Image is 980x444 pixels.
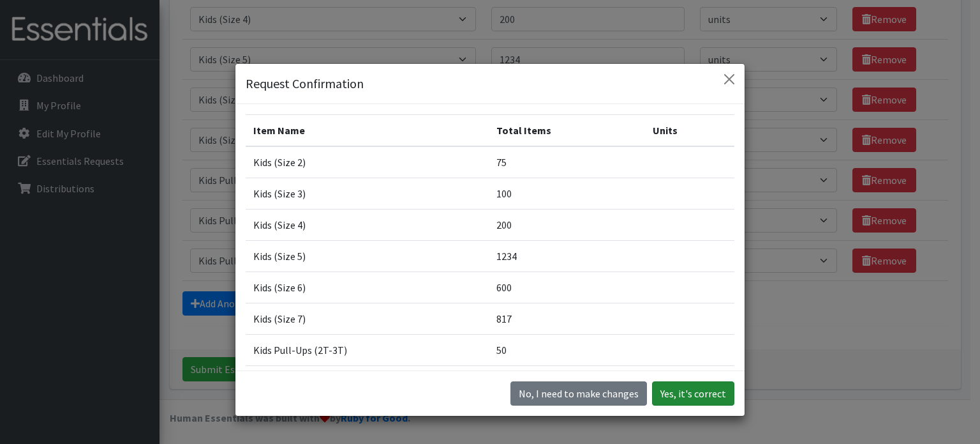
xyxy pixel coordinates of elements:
[246,335,489,366] td: Kids Pull-Ups (2T-3T)
[652,381,734,406] button: Yes, it's correct
[246,115,489,147] th: Item Name
[246,146,489,178] td: Kids (Size 2)
[489,335,645,366] td: 50
[719,69,739,89] button: Close
[489,303,645,335] td: 817
[246,178,489,210] td: Kids (Size 3)
[489,115,645,147] th: Total Items
[489,146,645,178] td: 75
[246,241,489,272] td: Kids (Size 5)
[489,241,645,272] td: 1234
[246,366,489,397] td: Kids Pull-Ups (3T-4T)
[246,210,489,241] td: Kids (Size 4)
[489,366,645,397] td: 150
[645,115,734,147] th: Units
[489,210,645,241] td: 200
[246,74,364,93] h5: Request Confirmation
[489,272,645,303] td: 600
[489,178,645,210] td: 100
[246,303,489,335] td: Kids (Size 7)
[246,272,489,303] td: Kids (Size 6)
[510,381,647,406] button: No I need to make changes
